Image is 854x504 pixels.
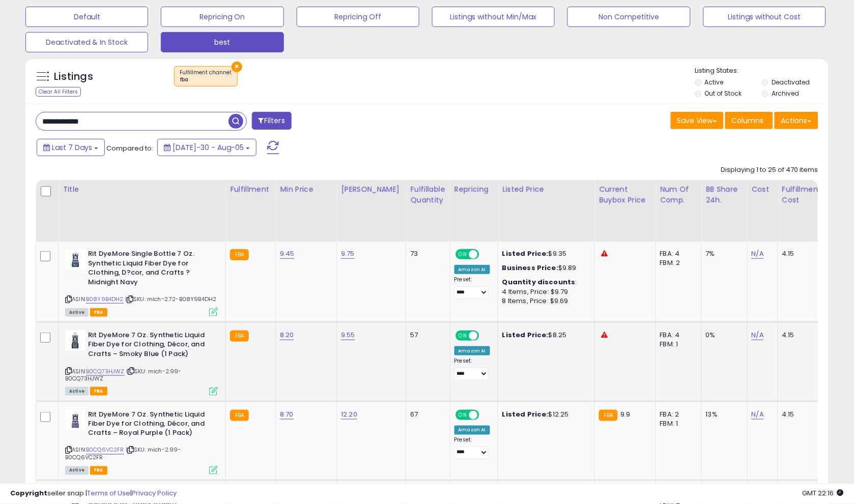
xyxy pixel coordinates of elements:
div: FBM: 1 [660,419,694,428]
p: Listing States: [695,66,829,76]
button: Last 7 Days [37,139,105,156]
button: [DATE]-30 - Aug-05 [157,139,257,156]
button: Repricing Off [297,7,419,27]
button: best [161,32,283,52]
div: 8 Items, Price: $9.69 [502,297,587,306]
a: 9.75 [341,249,355,259]
span: | SKU: mich-2.99-B0CQ73HJWZ [65,367,182,382]
b: Listed Price: [502,409,549,419]
div: 4 Items, Price: $9.79 [502,287,587,297]
a: N/A [752,330,764,340]
div: $8.25 [502,331,587,340]
span: Last 7 Days [52,142,92,153]
span: OFF [477,331,494,340]
div: Amazon AI [454,426,490,435]
a: B0CQ73HJWZ [86,367,125,376]
div: Current Buybox Price [599,184,651,205]
button: Repricing On [161,7,283,27]
button: Save View [671,112,724,129]
a: Terms of Use [87,489,130,498]
b: Rit DyeMore 7 Oz. Synthetic Liquid Fiber Dye for Clothing, Décor, and Crafts – Royal Purple (1 Pack) [88,410,212,441]
div: 13% [706,410,739,419]
div: Min Price [280,184,332,195]
div: ASIN: [65,249,218,315]
b: Business Price: [502,263,558,273]
label: Archived [772,89,800,98]
span: ON [457,250,469,259]
span: Fulfillment channel : [180,69,232,84]
div: BB Share 24h. [706,184,743,205]
div: 0% [706,331,739,340]
div: 57 [410,331,442,340]
a: N/A [752,249,764,259]
div: FBM: 1 [660,340,694,349]
span: FBA [90,308,107,317]
small: FBA [230,249,249,260]
div: seller snap | | [10,489,177,499]
div: Cost [752,184,774,195]
b: Rit DyeMore 7 Oz. Synthetic Liquid Fiber Dye for Clothing, Décor, and Crafts – Smoky Blue (1 Pack) [88,331,212,362]
button: Actions [775,112,818,129]
div: ASIN: [65,410,218,474]
span: Compared to: [106,143,153,153]
a: 9.45 [280,249,295,259]
div: fba [180,76,232,83]
a: 8.20 [280,330,294,340]
a: N/A [752,409,764,420]
span: | SKU: mich-2.99-B0CQ6VC2FR [65,446,181,461]
button: Deactivated & In Stock [25,32,148,52]
div: Amazon AI [454,265,490,274]
div: 4.15 [782,410,818,419]
span: [DATE]-30 - Aug-05 [173,142,244,153]
strong: Copyright [10,489,47,498]
div: : [502,278,587,287]
span: All listings currently available for purchase on Amazon [65,308,89,317]
span: 2025-08-13 22:16 GMT [803,489,844,498]
div: Title [63,184,221,195]
a: Privacy Policy [132,489,177,498]
small: FBA [230,331,249,342]
label: Active [705,78,724,86]
div: 67 [410,410,442,419]
div: FBM: 2 [660,258,694,268]
div: 7% [706,249,739,258]
span: ON [457,331,469,340]
div: Preset: [454,358,490,380]
a: B08Y9B4DH2 [86,295,124,304]
span: All listings currently available for purchase on Amazon [65,466,89,475]
label: Deactivated [772,78,810,86]
div: $9.35 [502,249,587,258]
small: FBA [230,410,249,421]
div: Listed Price [502,184,590,195]
div: $9.89 [502,263,587,273]
span: | SKU: mich-2.72-B08Y9B4DH2 [125,295,217,303]
div: Fulfillment Cost [782,184,821,205]
div: 4.15 [782,249,818,258]
small: FBA [599,410,618,421]
div: Num of Comp. [660,184,697,205]
div: Fulfillable Quantity [410,184,445,205]
div: Repricing [454,184,494,195]
b: Quantity discounts [502,277,576,287]
div: 4.15 [782,331,818,340]
span: OFF [477,410,494,419]
img: 41eOWZKBJgL._SL40_.jpg [65,249,86,270]
button: Non Competitive [567,7,690,27]
span: FBA [90,466,107,475]
button: × [232,62,242,72]
div: $12.25 [502,410,587,419]
div: FBA: 2 [660,410,694,419]
button: Default [25,7,148,27]
div: Clear All Filters [36,87,81,97]
div: 73 [410,249,442,258]
div: [PERSON_NAME] [341,184,402,195]
a: 12.20 [341,409,357,420]
div: Preset: [454,437,490,460]
div: Fulfillment [230,184,271,195]
button: Columns [725,112,773,129]
span: OFF [477,250,494,259]
b: Listed Price: [502,330,549,340]
h5: Listings [54,70,93,84]
span: All listings currently available for purchase on Amazon [65,387,89,396]
button: Listings without Min/Max [432,7,555,27]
